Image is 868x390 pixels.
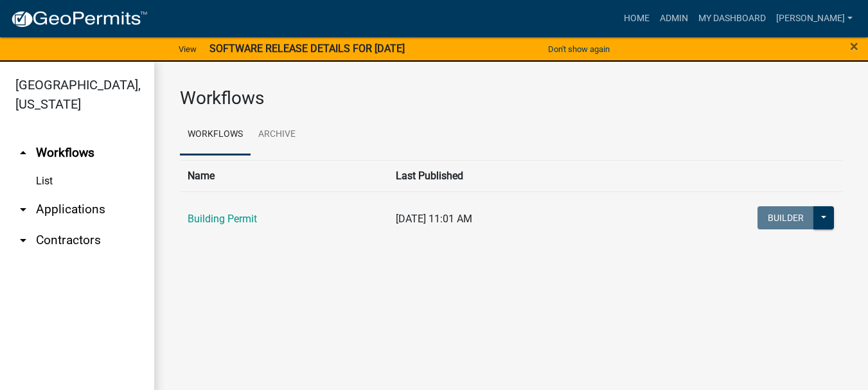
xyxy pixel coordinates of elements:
[209,42,405,55] strong: SOFTWARE RELEASE DETAILS FOR [DATE]
[771,6,858,31] a: [PERSON_NAME]
[15,202,31,217] i: arrow_drop_down
[15,145,31,161] i: arrow_drop_up
[543,39,615,60] button: Don't show again
[693,6,771,31] a: My Dashboard
[655,6,693,31] a: Admin
[173,39,202,60] a: View
[180,114,251,155] a: Workflows
[619,6,655,31] a: Home
[188,213,257,225] a: Building Permit
[757,206,814,229] button: Builder
[388,160,614,191] th: Last Published
[396,213,472,225] span: [DATE] 11:01 AM
[180,87,842,109] h3: Workflows
[850,37,858,55] span: ×
[15,233,31,248] i: arrow_drop_down
[251,114,303,155] a: Archive
[850,39,858,54] button: Close
[180,160,388,191] th: Name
